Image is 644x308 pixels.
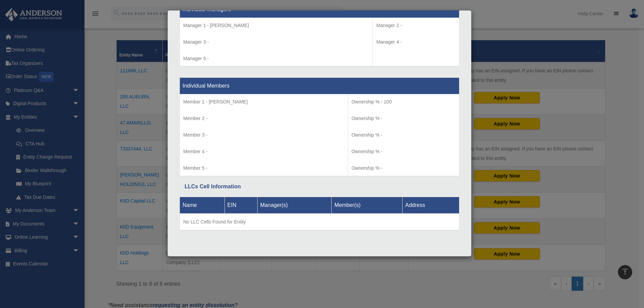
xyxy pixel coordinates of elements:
p: Member 5 - [183,164,344,172]
th: Manager(s) [257,197,332,213]
p: Member 1 - [PERSON_NAME] [183,98,344,106]
p: Ownership % - [352,114,456,123]
p: Member 2 - [183,114,344,123]
p: Ownership % - 100 [352,98,456,106]
p: Member 3 - [183,131,344,139]
p: Member 4 - [183,147,344,156]
p: Manager 4 - [376,38,456,46]
th: Name [180,197,225,213]
p: Ownership % - [352,164,456,172]
td: No LLC Cells Found for Entity [180,213,459,230]
p: Manager 1 - [PERSON_NAME] [183,21,369,30]
p: Ownership % - [352,131,456,139]
th: Member(s) [332,197,403,213]
p: Manager 5 - [183,54,369,63]
th: EIN [224,197,257,213]
th: Address [402,197,459,213]
p: Ownership % - [352,147,456,156]
p: Manager 3 - [183,38,369,46]
p: Manager 2 - [376,21,456,30]
div: LLCs Cell Information [185,182,454,191]
th: Individual Members [180,78,459,94]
